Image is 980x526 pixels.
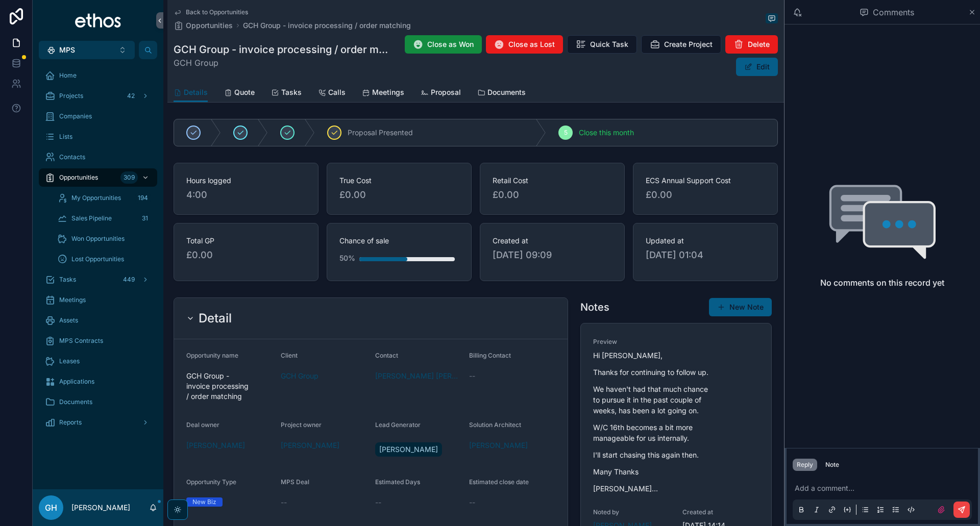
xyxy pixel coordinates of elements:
[281,87,302,97] span: Tasks
[39,128,157,146] a: Lists
[184,87,208,97] span: Details
[281,440,339,450] a: [PERSON_NAME]
[39,291,157,309] a: Meetings
[39,393,157,411] a: Documents
[375,442,442,457] a: [PERSON_NAME]
[328,87,346,97] span: Calls
[33,59,163,445] div: scrollable content
[375,352,398,359] span: Contact
[579,128,634,138] span: Close this month
[646,188,765,202] span: £0.00
[469,371,475,381] span: --
[120,273,138,286] div: 449
[477,83,526,104] a: Documents
[51,250,157,268] a: Lost Opportunities
[493,176,612,186] span: Retail Cost
[375,497,381,508] span: --
[281,371,318,381] span: GCH Group
[186,20,233,31] span: Opportunities
[59,153,85,161] span: Contacts
[186,478,236,486] span: Opportunity Type
[664,39,713,49] span: Create Project
[593,422,759,443] p: W/C 16th becomes a bit more manageable for us internally.
[793,459,817,471] button: Reply
[281,497,287,508] span: --
[405,35,482,54] button: Close as Won
[59,357,80,365] span: Leases
[39,413,157,432] a: Reports
[593,508,670,516] span: Noted by
[709,298,772,316] button: New Note
[51,230,157,248] a: Won Opportunities
[59,112,92,120] span: Companies
[39,66,157,85] a: Home
[59,418,82,427] span: Reports
[271,83,302,104] a: Tasks
[682,508,759,516] span: Created at
[192,497,216,507] div: New Biz
[748,39,770,49] span: Delete
[186,352,238,359] span: Opportunity name
[186,176,306,186] span: Hours logged
[469,440,528,450] a: [PERSON_NAME]
[186,188,306,202] span: 4:00
[59,71,77,80] span: Home
[59,378,94,386] span: Applications
[375,371,461,381] a: [PERSON_NAME] [PERSON_NAME] (GCH Group)
[51,189,157,207] a: My Opportunities194
[593,338,759,346] span: Preview
[51,209,157,228] a: Sales Pipeline31
[427,39,474,49] span: Close as Won
[431,87,461,97] span: Proposal
[71,194,121,202] span: My Opportunities
[174,42,391,57] h1: GCH Group - invoice processing / order matching
[281,421,322,429] span: Project owner
[174,20,233,31] a: Opportunities
[39,148,157,166] a: Contacts
[39,41,135,59] button: Select Button
[375,478,420,486] span: Estimated Days
[821,459,843,471] button: Note
[593,449,759,460] p: I'll start chasing this again then.
[135,192,151,204] div: 194
[45,502,57,514] span: GH
[362,83,404,104] a: Meetings
[593,384,759,416] p: We haven't had that much chance to pursue it in the past couple of weeks, has been a lot going on.
[59,337,103,345] span: MPS Contracts
[59,316,78,324] span: Assets
[71,255,124,263] span: Lost Opportunities
[580,300,609,314] h1: Notes
[825,461,839,469] div: Note
[39,372,157,391] a: Applications
[493,248,612,262] span: [DATE] 09:09
[508,39,555,49] span: Close as Lost
[71,214,112,222] span: Sales Pipeline
[59,45,75,55] span: MPS
[486,35,563,54] button: Close as Lost
[820,277,944,289] h2: No comments on this record yet
[567,35,637,54] button: Quick Task
[339,188,459,202] span: £0.00
[120,171,138,184] div: 309
[39,352,157,370] a: Leases
[39,87,157,105] a: Projects42
[281,352,298,359] span: Client
[124,90,138,102] div: 42
[339,236,459,246] span: Chance of sale
[564,129,568,137] span: 5
[59,296,86,304] span: Meetings
[593,483,759,494] p: [PERSON_NAME]...
[186,440,245,450] a: [PERSON_NAME]
[493,236,612,246] span: Created at
[469,497,475,508] span: --
[186,248,306,262] span: £0.00
[59,398,92,406] span: Documents
[375,421,421,429] span: Lead Generator
[487,87,526,97] span: Documents
[641,35,721,54] button: Create Project
[646,176,765,186] span: ECS Annual Support Cost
